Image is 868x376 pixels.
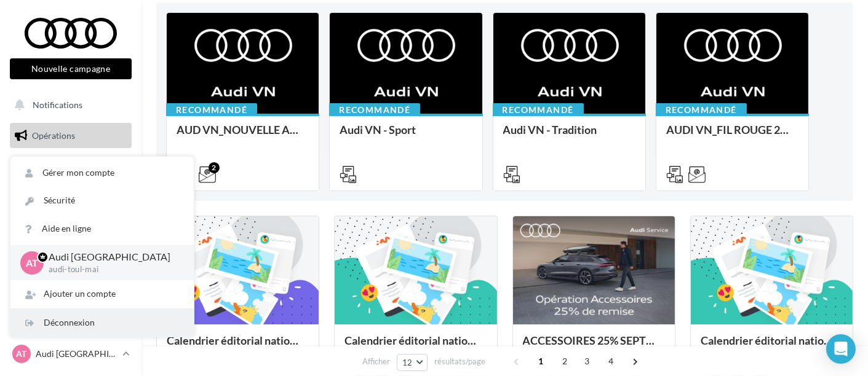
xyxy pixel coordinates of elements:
[33,100,82,110] span: Notifications
[26,256,38,270] span: AT
[666,123,798,148] div: AUDI VN_FIL ROUGE 2025 - A1, Q2, Q3, Q5 et Q4 e-tron
[344,334,487,359] div: Calendrier éditorial national : du 02.09 au 15.09
[49,250,174,264] p: Audi [GEOGRAPHIC_DATA]
[434,356,485,367] span: résultats/page
[10,342,132,366] a: AT Audi [GEOGRAPHIC_DATA]
[7,123,134,149] a: Opérations
[555,351,575,371] span: 2
[503,123,635,148] div: Audi VN - Tradition
[10,159,194,187] a: Gérer mon compte
[577,351,597,371] span: 3
[10,58,132,79] button: Nouvelle campagne
[531,351,551,371] span: 1
[10,309,194,337] div: Déconnexion
[10,187,194,214] a: Sécurité
[166,103,257,117] div: Recommandé
[167,334,309,359] div: Calendrier éditorial national : semaine du 08.09 au 14.09
[209,162,220,173] div: 2
[826,334,856,364] div: Open Intercom Messenger
[523,334,665,359] div: ACCESSOIRES 25% SEPTEMBRE - AUDI SERVICE
[7,92,129,118] button: Notifications
[329,103,420,117] div: Recommandé
[7,216,134,241] a: Campagnes
[177,123,309,148] div: AUD VN_NOUVELLE A6 e-tron
[701,334,843,359] div: Calendrier éditorial national : du 02.09 au 09.09
[397,354,428,371] button: 12
[7,185,134,211] a: Visibilité en ligne
[49,264,174,275] p: audi-toul-mai
[362,356,390,367] span: Afficher
[340,123,472,148] div: Audi VN - Sport
[32,130,75,141] span: Opérations
[402,358,413,367] span: 12
[17,348,27,360] span: AT
[7,153,134,179] a: Boîte de réception6
[10,215,194,243] a: Aide en ligne
[10,280,194,308] div: Ajouter un compte
[601,351,621,371] span: 4
[7,246,134,272] a: Médiathèque
[36,348,117,360] p: Audi [GEOGRAPHIC_DATA]
[656,103,747,117] div: Recommandé
[7,276,134,313] a: PLV et print personnalisable
[493,103,584,117] div: Recommandé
